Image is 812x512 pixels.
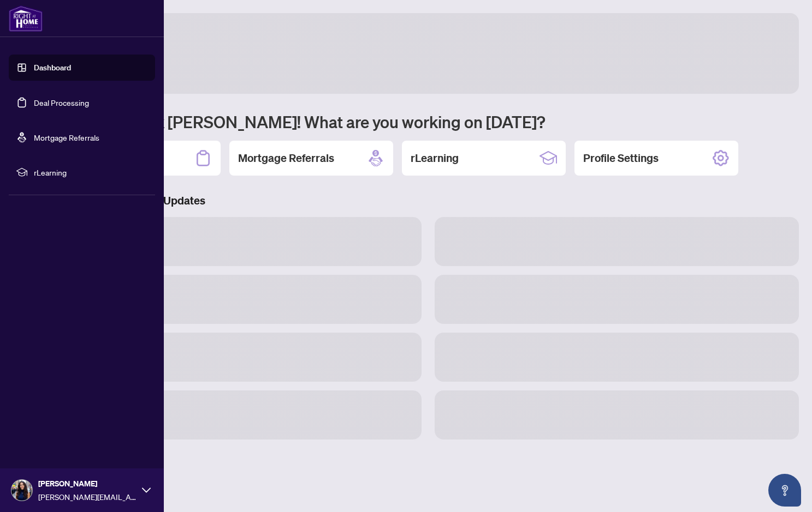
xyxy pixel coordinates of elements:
[34,166,147,178] span: rLearning
[238,150,334,166] h2: Mortgage Referrals
[11,480,32,501] img: Profile Icon
[583,150,659,166] h2: Profile Settings
[57,193,799,208] h3: Brokerage & Industry Updates
[411,150,459,166] h2: rLearning
[34,98,89,107] a: Deal Processing
[38,491,137,503] span: [PERSON_NAME][EMAIL_ADDRESS][DOMAIN_NAME]
[57,111,799,132] h1: Welcome back [PERSON_NAME]! What are you working on [DATE]?
[9,5,43,32] img: logo
[34,132,99,142] a: Mortgage Referrals
[38,478,137,490] span: [PERSON_NAME]
[34,63,71,73] a: Dashboard
[768,474,801,507] button: Open asap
